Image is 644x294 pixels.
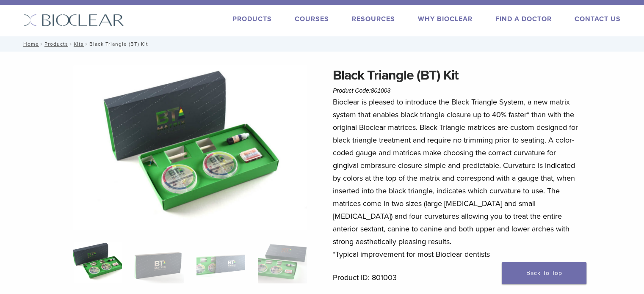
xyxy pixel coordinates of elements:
span: 801003 [371,87,391,94]
a: Resources [352,15,395,23]
img: Black Triangle (BT) Kit - Image 4 [258,241,307,283]
img: Black Triangle (BT) Kit - Image 3 [196,241,245,283]
span: / [84,42,89,46]
img: Intro Black Triangle Kit-6 - Copy [73,65,307,230]
a: Find A Doctor [495,15,552,23]
a: Products [232,15,272,23]
span: / [39,42,44,46]
a: Contact Us [575,15,621,23]
h1: Black Triangle (BT) Kit [333,65,582,85]
a: Products [44,41,68,47]
img: Bioclear [24,14,124,26]
a: Why Bioclear [418,15,473,23]
span: Product Code: [333,87,390,94]
a: Home [21,41,39,47]
img: Intro-Black-Triangle-Kit-6-Copy-e1548792917662-324x324.jpg [73,241,122,283]
span: / [68,42,74,46]
img: Black Triangle (BT) Kit - Image 2 [135,241,183,283]
nav: Black Triangle (BT) Kit [17,36,627,52]
p: Product ID: 801003 [333,271,582,284]
a: Courses [295,15,329,23]
p: Bioclear is pleased to introduce the Black Triangle System, a new matrix system that enables blac... [333,96,582,261]
a: Back To Top [502,262,586,284]
a: Kits [74,41,84,47]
